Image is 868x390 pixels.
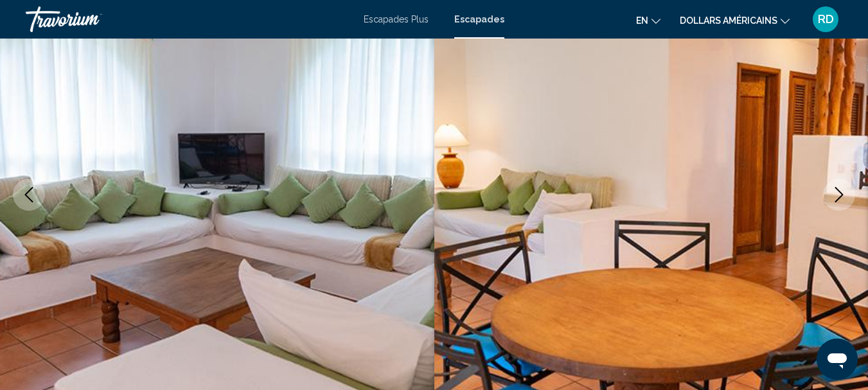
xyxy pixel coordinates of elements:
[818,12,834,26] font: RD
[454,14,504,24] a: Escapades
[680,15,777,26] font: dollars américains
[13,179,45,211] button: Previous image
[26,6,351,32] a: Travorium
[636,15,648,26] font: en
[809,6,842,33] button: Menu utilisateur
[636,11,660,30] button: Changer de langue
[823,179,855,211] button: Next image
[364,14,429,24] a: Escapades Plus
[817,339,858,380] iframe: Bouton de lancement de la fenêtre de messagerie
[680,11,790,30] button: Changer de devise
